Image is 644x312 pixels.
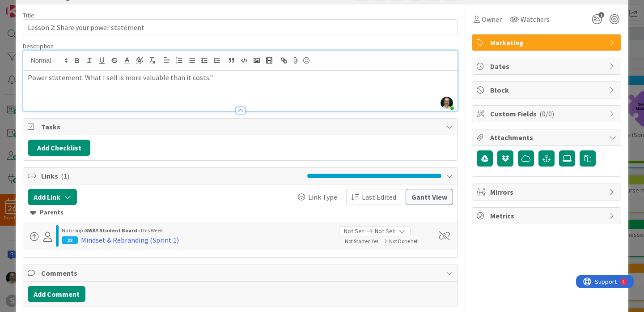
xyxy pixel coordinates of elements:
[23,11,34,19] label: Title
[19,1,41,12] span: Support
[140,227,163,234] span: This Week
[41,171,303,181] span: Links
[28,140,90,156] button: Add Checklist
[41,268,441,278] span: Comments
[539,109,554,118] span: ( 0/0 )
[375,227,395,236] span: Not Set
[490,61,605,72] span: Dates
[490,85,605,95] span: Block
[521,14,550,25] span: Watchers
[308,192,337,202] span: Link Type
[62,236,78,244] div: 22
[23,42,54,50] span: Description
[490,37,605,48] span: Marketing
[482,14,502,25] span: Owner
[62,227,85,234] span: No Group ›
[61,171,69,180] span: ( 1 )
[406,189,453,205] button: Gantt View
[23,19,458,35] input: type card name here...
[81,235,179,245] div: Mindset & Rebranding (Sprint 1)
[490,132,605,143] span: Attachments
[41,121,441,132] span: Tasks
[490,108,605,119] span: Custom Fields
[441,97,453,109] img: lnHWbgg1Ejk0LXEbgxa5puaEDdKwcAZd.png
[28,73,453,83] p: Power statement: What I sell is more valuable than it costs."
[346,189,401,205] button: Last Edited
[85,227,140,234] b: SWAY Student Board ›
[47,4,49,11] div: 1
[344,227,364,236] span: Not Set
[598,12,604,18] span: 1
[490,187,605,197] span: Mirrors
[389,238,418,244] span: Not Done Yet
[28,286,85,302] button: Add Comment
[345,238,378,244] span: Not Started Yet
[30,208,451,218] div: Parents
[490,210,605,221] span: Metrics
[28,189,77,205] button: Add Link
[362,192,396,202] span: Last Edited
